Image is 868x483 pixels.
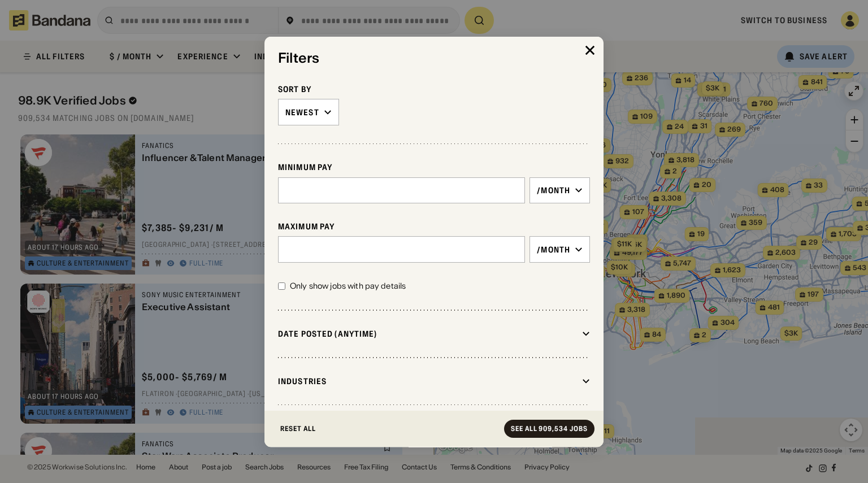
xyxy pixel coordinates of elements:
div: Minimum Pay [278,162,590,172]
div: Sort By [278,84,590,94]
div: Date Posted (Anytime) [278,328,578,338]
div: Newest [285,107,319,117]
div: /month [537,244,570,254]
div: Maximum Pay [278,221,590,232]
div: See all 909,534 jobs [511,425,588,432]
div: Reset All [280,425,316,432]
div: Filters [278,50,590,66]
div: Industries [278,376,578,386]
div: Only show jobs with pay details [290,280,406,291]
div: /month [537,185,570,195]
